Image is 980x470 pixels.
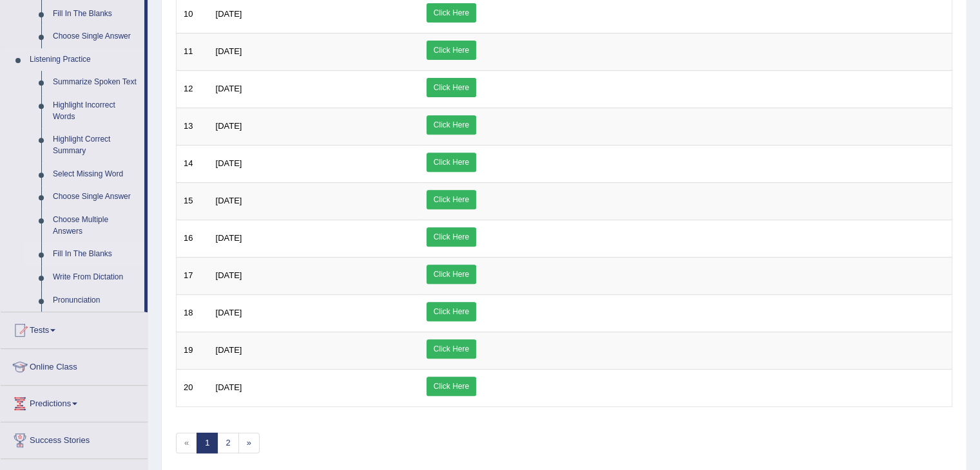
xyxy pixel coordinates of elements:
[427,339,476,359] a: Click Here
[216,382,242,392] span: [DATE]
[47,185,144,209] a: Choose Single Answer
[177,182,209,220] td: 15
[47,71,144,94] a: Summarize Spoken Text
[1,386,148,418] a: Predictions
[427,265,476,284] a: Click Here
[47,94,144,128] a: Highlight Incorrect Words
[216,84,242,93] span: [DATE]
[47,266,144,289] a: Write From Dictation
[47,243,144,266] a: Fill In The Blanks
[427,78,476,97] a: Click Here
[177,145,209,182] td: 14
[47,25,144,48] a: Choose Single Answer
[1,349,148,381] a: Online Class
[216,196,242,205] span: [DATE]
[47,128,144,162] a: Highlight Correct Summary
[176,433,197,454] span: «
[427,153,476,172] a: Click Here
[216,345,242,355] span: [DATE]
[216,9,242,19] span: [DATE]
[427,302,476,321] a: Click Here
[177,33,209,70] td: 11
[177,294,209,332] td: 18
[177,70,209,108] td: 12
[177,108,209,145] td: 13
[197,433,218,454] a: 1
[177,257,209,294] td: 17
[216,158,242,168] span: [DATE]
[427,377,476,396] a: Click Here
[177,369,209,406] td: 20
[216,233,242,243] span: [DATE]
[427,3,476,23] a: Click Here
[216,121,242,131] span: [DATE]
[177,220,209,257] td: 16
[217,433,238,454] a: 2
[24,48,144,71] a: Listening Practice
[177,332,209,369] td: 19
[47,163,144,186] a: Select Missing Word
[216,46,242,56] span: [DATE]
[427,190,476,209] a: Click Here
[238,433,260,454] a: »
[216,270,242,280] span: [DATE]
[1,312,148,344] a: Tests
[47,209,144,243] a: Choose Multiple Answers
[1,422,148,455] a: Success Stories
[47,289,144,312] a: Pronunciation
[427,227,476,247] a: Click Here
[427,41,476,60] a: Click Here
[216,308,242,317] span: [DATE]
[47,3,144,26] a: Fill In The Blanks
[427,115,476,135] a: Click Here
